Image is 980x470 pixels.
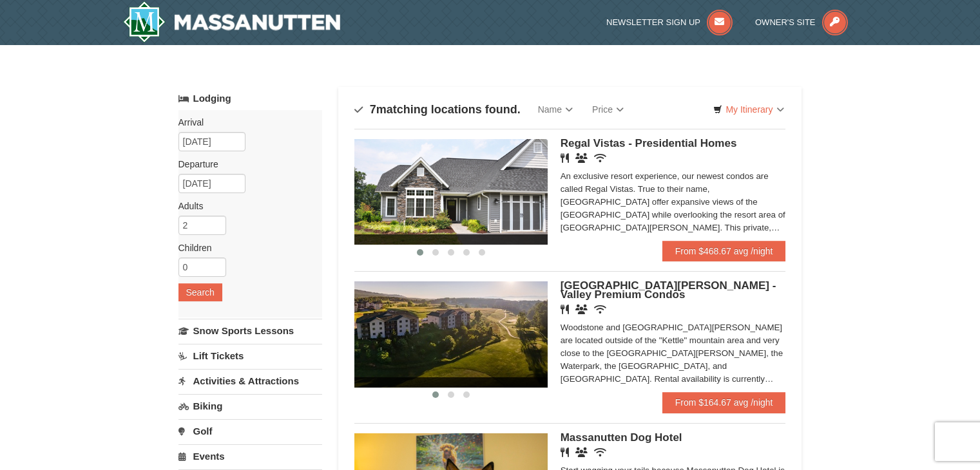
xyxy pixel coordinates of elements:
[178,419,322,443] a: Golf
[662,241,786,261] a: From $468.67 avg /night
[594,447,606,457] i: Wireless Internet (free)
[705,100,792,119] a: My Itinerary
[561,305,569,314] i: Restaurant
[594,305,606,314] i: Wireless Internet (free)
[755,17,816,27] span: Owner's Site
[178,369,322,393] a: Activities & Attractions
[575,153,588,163] i: Banquet Facilities
[606,17,700,27] span: Newsletter Sign Up
[178,444,322,468] a: Events
[178,200,312,212] label: Adults
[575,447,588,457] i: Banquet Facilities
[561,170,786,234] div: An exclusive resort experience, our newest condos are called Regal Vistas. True to their name, [G...
[528,97,582,122] a: Name
[594,153,606,163] i: Wireless Internet (free)
[662,392,786,413] a: From $164.67 avg /night
[123,1,341,42] img: Massanutten Resort Logo
[561,279,776,301] span: [GEOGRAPHIC_DATA][PERSON_NAME] - Valley Premium Condos
[561,431,682,444] span: Massanutten Dog Hotel
[561,153,569,163] i: Restaurant
[178,158,312,171] label: Departure
[755,17,848,27] a: Owner's Site
[561,447,569,457] i: Restaurant
[178,283,222,301] button: Search
[606,17,733,27] a: Newsletter Sign Up
[178,116,312,129] label: Arrival
[178,319,322,343] a: Snow Sports Lessons
[561,137,737,149] span: Regal Vistas - Presidential Homes
[354,103,521,116] h4: matching locations found.
[561,321,786,386] div: Woodstone and [GEOGRAPHIC_DATA][PERSON_NAME] are located outside of the "Kettle" mountain area an...
[178,87,322,110] a: Lodging
[178,394,322,418] a: Biking
[582,97,633,122] a: Price
[575,305,588,314] i: Banquet Facilities
[178,241,312,254] label: Children
[370,103,376,116] span: 7
[178,344,322,368] a: Lift Tickets
[123,1,341,42] a: Massanutten Resort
